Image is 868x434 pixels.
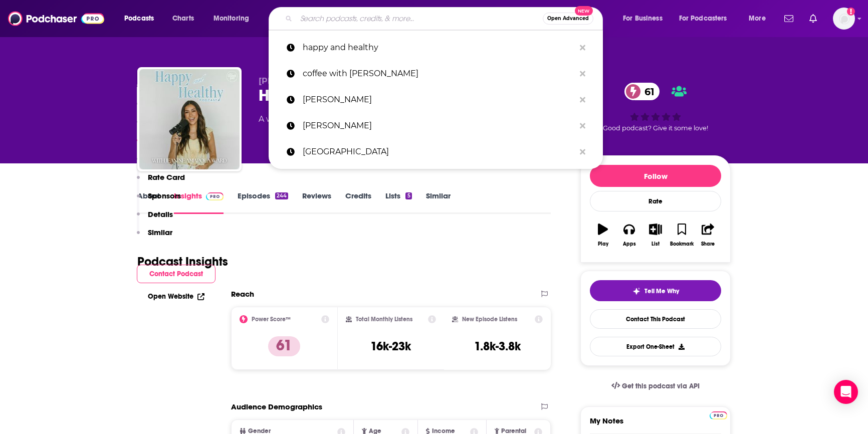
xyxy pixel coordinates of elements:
div: A weekly podcast [259,113,521,125]
p: dadville [303,139,575,165]
button: open menu [616,11,675,27]
a: Charts [166,11,200,27]
span: New [575,6,593,16]
a: Credits [345,191,371,214]
span: For Business [623,12,663,26]
img: Happy & Healthy with Jeanine Amapola [139,69,240,169]
a: [PERSON_NAME] [269,113,603,139]
a: Get this podcast via API [603,374,708,398]
button: Details [137,209,173,228]
img: tell me why sparkle [632,287,640,295]
a: coffee with [PERSON_NAME] [269,61,603,87]
a: Contact This Podcast [590,309,721,329]
span: Podcasts [124,12,154,26]
p: paula faris [303,87,575,113]
p: Sponsors [148,191,181,200]
button: Share [695,217,721,253]
p: Details [148,209,173,219]
a: Show notifications dropdown [780,10,797,27]
a: Pro website [710,410,727,419]
span: Charts [172,12,194,26]
button: Show profile menu [833,8,855,30]
a: [PERSON_NAME] [269,87,603,113]
span: Monitoring [213,12,249,26]
label: My Notes [590,416,721,433]
h2: Reach [231,289,254,299]
p: coffee with kailey [303,61,575,87]
a: Lists5 [385,191,411,214]
button: Contact Podcast [137,265,215,283]
h2: Audience Demographics [231,402,322,411]
h3: 16k-23k [370,339,411,354]
button: Apps [616,217,642,253]
div: Open Intercom Messenger [834,380,858,404]
input: Search podcasts, credits, & more... [296,11,543,27]
a: Episodes244 [238,191,288,214]
div: Play [598,241,608,247]
h3: 1.8k-3.8k [474,339,521,354]
div: Share [701,241,715,247]
span: 61 [634,83,660,100]
img: User Profile [833,8,855,30]
div: List [652,241,660,247]
a: [GEOGRAPHIC_DATA] [269,139,603,165]
div: Bookmark [670,241,694,247]
span: Tell Me Why [644,287,679,295]
button: Sponsors [137,191,181,209]
span: Good podcast? Give it some love! [603,124,708,132]
a: Show notifications dropdown [805,10,821,27]
a: Similar [426,191,451,214]
button: Open AdvancedNew [543,13,593,25]
button: open menu [673,11,742,27]
span: Logged in as BenLaurro [833,8,855,30]
div: Apps [623,241,636,247]
button: Follow [590,165,721,187]
button: tell me why sparkleTell Me Why [590,280,721,301]
a: happy and healthy [269,35,603,61]
div: Search podcasts, credits, & more... [278,7,612,30]
div: Rate [590,191,721,211]
button: open menu [117,11,167,27]
span: Get this podcast via API [622,382,700,390]
img: Podchaser Pro [710,411,727,419]
div: 5 [405,192,411,199]
button: Bookmark [669,217,695,253]
h2: Total Monthly Listens [356,316,412,323]
button: Play [590,217,616,253]
div: 61Good podcast? Give it some love! [580,76,731,138]
p: happy and healthy [303,35,575,61]
a: Open Website [148,292,204,301]
button: List [642,217,669,253]
p: 61 [268,336,300,356]
a: Reviews [302,191,331,214]
p: Similar [148,228,172,237]
button: Similar [137,228,172,246]
button: Export One-Sheet [590,337,721,356]
p: paula fairs [303,113,575,139]
h2: Power Score™ [252,316,291,323]
span: More [749,12,766,26]
img: Podchaser - Follow, Share and Rate Podcasts [8,9,104,28]
a: 61 [624,83,660,100]
span: [PERSON_NAME] [259,76,330,86]
h2: New Episode Listens [462,316,517,323]
button: open menu [742,11,778,27]
button: open menu [206,11,262,27]
span: Open Advanced [547,16,589,21]
svg: Add a profile image [847,8,855,16]
div: 244 [275,192,288,199]
span: For Podcasters [679,12,727,26]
